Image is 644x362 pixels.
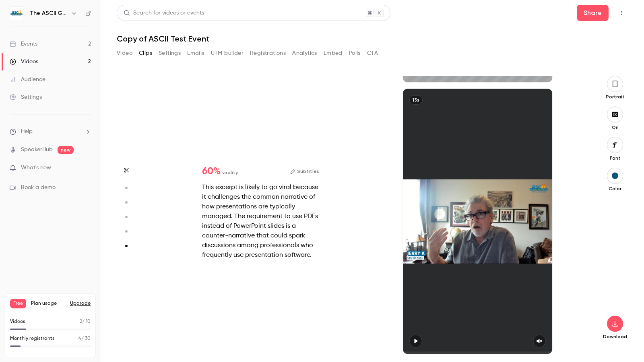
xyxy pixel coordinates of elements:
[349,47,361,60] button: Polls
[117,47,132,60] button: Video
[58,146,74,154] span: new
[602,124,628,131] p: On
[290,166,319,176] button: Subtitles
[367,47,378,60] button: CTA
[577,5,609,21] button: Share
[21,164,51,172] span: What's new
[21,146,53,154] a: SpeakerHub
[70,300,91,307] button: Upgrade
[159,47,181,60] button: Settings
[10,318,25,325] p: Videos
[10,75,45,83] div: Audience
[124,9,204,17] div: Search for videos or events
[31,300,65,307] span: Plan usage
[10,58,38,66] div: Videos
[250,47,286,60] button: Registrations
[211,47,244,60] button: UTM builder
[21,127,33,136] span: Help
[602,185,628,192] p: Color
[10,40,37,48] div: Events
[117,34,628,44] h1: Copy of ASCII Test Event
[139,47,152,60] button: Clips
[324,47,343,60] button: Embed
[10,7,23,20] img: The ASCII Group
[80,318,91,325] p: / 10
[78,336,81,341] span: 4
[10,299,26,308] span: Free
[222,169,238,176] span: virality
[187,47,204,60] button: Emails
[292,47,317,60] button: Analytics
[602,94,628,100] p: Portrait
[615,6,628,19] button: Top Bar Actions
[602,333,628,340] p: Download
[80,319,82,324] span: 2
[202,166,221,176] span: 60 %
[10,127,91,136] li: help-dropdown-opener
[30,9,68,17] h6: The ASCII Group
[21,183,56,192] span: Book a demo
[602,155,628,161] p: Font
[10,93,42,101] div: Settings
[78,335,91,342] p: / 30
[10,335,55,342] p: Monthly registrants
[202,183,319,260] div: This excerpt is likely to go viral because it challenges the common narrative of how presentation...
